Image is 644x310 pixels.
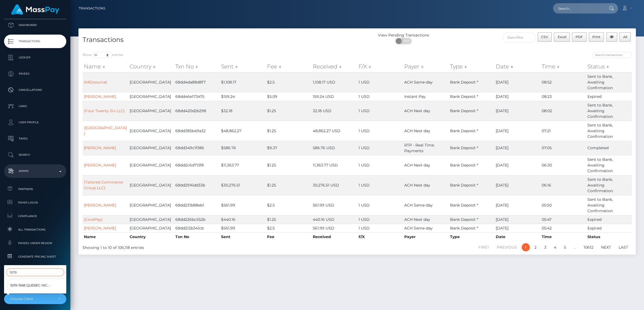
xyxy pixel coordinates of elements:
p: Cancellations [6,86,64,94]
a: (Four Twenty Six LLC) [84,108,125,113]
td: [GEOGRAPHIC_DATA] [128,101,174,121]
td: Bank Deposit * [449,155,494,175]
a: Links [4,99,66,113]
th: Payer [403,232,449,241]
td: 586.76 USD [311,141,357,155]
td: 561.99 USD [311,224,357,232]
td: [GEOGRAPHIC_DATA] [128,175,174,195]
td: $1.25 [266,175,311,195]
span: 9219-1568 Quebec Inc. - [10,282,51,289]
td: [GEOGRAPHIC_DATA] [128,121,174,141]
td: 1 USD [357,224,403,232]
td: 1 USD [357,92,403,101]
td: Bank Deposit * [449,101,494,121]
p: Dashboard [6,21,64,29]
a: Generate Pricing Sheet [4,251,66,262]
th: Received [311,232,357,241]
a: Dashboard [4,18,66,32]
th: F/X [357,232,403,241]
td: 48,862.27 USD [311,121,357,141]
td: 1 USD [357,155,403,175]
th: Sent: activate to sort column ascending [220,61,265,72]
td: $586.76 [220,141,265,155]
td: 07:21 [540,121,586,141]
input: Search [6,268,64,276]
a: Compliance [4,210,66,222]
a: ([GEOGRAPHIC_DATA]) [84,125,127,136]
a: All Transactions [4,224,66,235]
div: View Pending Transactions [357,32,450,38]
th: Received: activate to sort column ascending [311,61,357,72]
th: Payer: activate to sort column ascending [403,61,449,72]
td: $11,363.77 [220,155,265,175]
td: [DATE] [494,72,540,92]
td: 08:52 [540,72,586,92]
td: [GEOGRAPHIC_DATA] [128,195,174,215]
a: Admin [4,164,66,178]
td: 08:23 [540,92,586,101]
td: 05:50 [540,195,586,215]
span: Payer Logos [6,199,64,206]
th: Status [586,232,632,241]
button: CSV [538,32,552,42]
th: Country [128,232,174,241]
p: Ledger [6,54,64,62]
td: [GEOGRAPHIC_DATA] [128,92,174,101]
a: Transactions [79,3,105,14]
span: Instant Pay [404,94,426,99]
button: Print [589,32,604,42]
select: Showentries [92,52,112,58]
button: Choose Client [4,294,66,304]
td: Expired [586,224,632,232]
p: Search [6,151,64,159]
td: 06:30 [540,155,586,175]
span: Excel [558,35,566,39]
h4: Transactions [83,35,353,45]
td: 440.16 USD [311,215,357,224]
span: Generate Pricing Sheet [6,254,64,260]
span: ACH Next day [404,183,430,188]
td: Bank Deposit * [449,215,494,224]
td: [DATE] [494,155,540,175]
td: [GEOGRAPHIC_DATA] [128,215,174,224]
td: $2.5 [266,224,311,232]
td: [DATE] [494,224,540,232]
td: 1 USD [357,141,403,155]
td: [DATE] [494,175,540,195]
td: $30,276.51 [220,175,265,195]
span: ACH Next day [404,163,430,168]
td: 68dd420d2b298 [174,101,220,121]
th: Type: activate to sort column ascending [449,61,494,72]
a: [PERSON_NAME] [84,203,116,208]
td: Sent to Bank, Awaiting Confirmation [586,72,632,92]
td: $5.09 [266,92,311,101]
td: $1.25 [266,101,311,121]
a: 1 [522,243,530,251]
td: Expired [586,215,632,224]
span: OFF [399,38,412,44]
span: RTP - Real Time Payments [404,143,434,153]
a: Ledger [4,51,66,64]
span: Compliance [6,213,64,219]
td: Bank Deposit * [449,72,494,92]
td: 1 USD [357,215,403,224]
td: 561.99 USD [311,195,357,215]
td: 1 USD [357,195,403,215]
a: [PERSON_NAME] [84,94,116,99]
a: [PERSON_NAME] [84,145,116,150]
span: All Transactions [6,226,64,233]
span: PDF [576,35,583,39]
span: ACH Next day [404,217,430,222]
th: Fee [266,232,311,241]
td: $48,862.27 [220,121,265,141]
p: Taxes [6,135,64,143]
span: Print [592,35,600,39]
th: Status: activate to sort column ascending [586,61,632,72]
span: All [623,35,627,39]
th: Date: activate to sort column ascending [494,61,540,72]
td: $32.18 [220,101,265,121]
th: Sent [220,232,265,241]
th: Name: activate to sort column ascending [83,61,128,72]
td: 1,108.17 USD [311,72,357,92]
a: Generate Costs List [4,264,66,276]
